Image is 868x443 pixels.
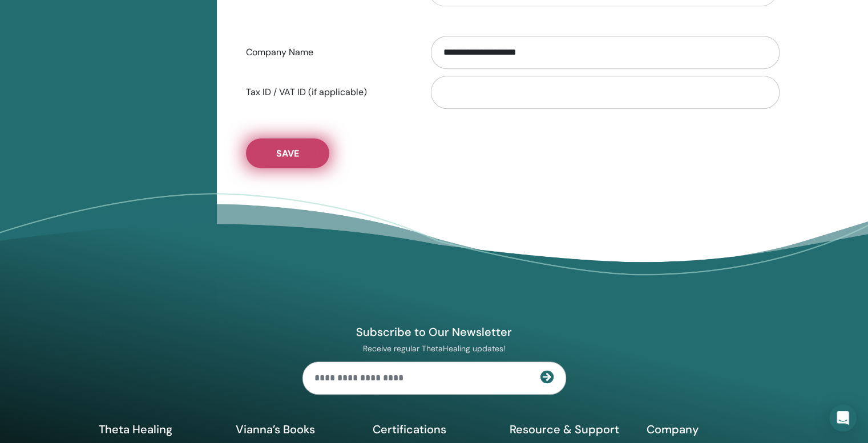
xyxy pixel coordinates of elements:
[236,422,359,437] h5: Vianna’s Books
[237,42,420,63] label: Company Name
[276,147,299,159] span: Save
[99,422,222,437] h5: Theta Healing
[373,422,496,437] h5: Certifications
[302,343,566,354] p: Receive regular ThetaHealing updates!
[237,81,420,103] label: Tax ID / VAT ID (if applicable)
[302,325,566,339] h4: Subscribe to Our Newsletter
[510,422,633,437] h5: Resource & Support
[246,138,329,168] button: Save
[829,404,857,432] div: Open Intercom Messenger
[647,422,770,437] h5: Company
